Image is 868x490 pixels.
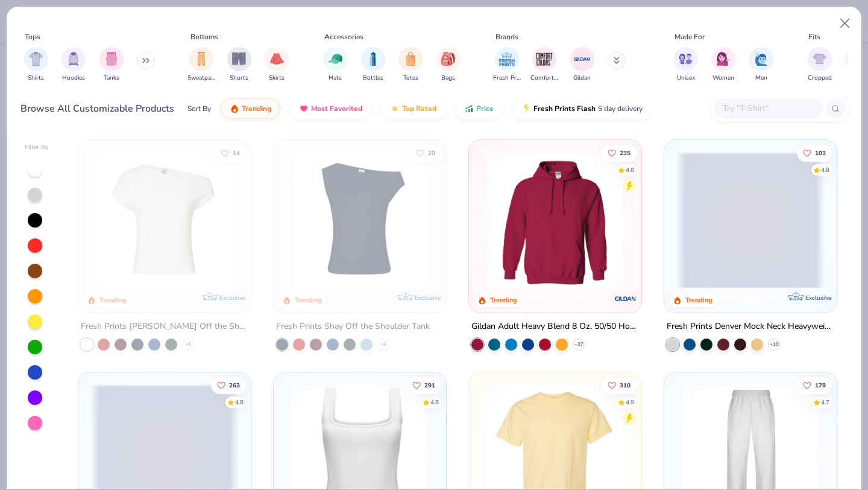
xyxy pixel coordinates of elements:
img: trending.gif [230,104,239,113]
div: filter for Hats [323,47,347,83]
div: Accessories [324,31,363,42]
div: 4.9 [626,398,634,407]
button: Price [455,98,503,119]
span: Skirts [269,74,285,83]
span: Shirts [28,74,44,83]
button: Like [410,144,441,161]
button: filter button [265,47,289,83]
span: Gildan [573,74,591,83]
img: Men Image [755,52,768,66]
span: Bags [441,74,455,83]
img: Shorts Image [232,52,246,66]
span: Hoodies [62,74,85,83]
span: 14 [233,150,241,156]
span: 235 [620,150,631,156]
span: Exclusive [219,294,245,302]
span: Hats [329,74,342,83]
span: Sweatpants [187,74,215,83]
div: filter for Skirts [265,47,289,83]
button: filter button [674,47,698,83]
button: Like [215,144,247,161]
button: filter button [361,47,385,83]
div: 4.8 [821,165,829,174]
span: + 37 [574,341,583,348]
img: TopRated.gif [390,104,400,113]
div: filter for Women [711,47,735,83]
div: filter for Gildan [570,47,594,83]
span: 179 [815,382,826,388]
div: Brands [495,31,518,42]
div: filter for Bags [436,47,461,83]
button: filter button [61,47,86,83]
img: flash.gif [521,104,531,113]
span: 20 [428,150,435,156]
div: filter for Shorts [227,47,251,83]
img: Women Image [717,52,731,66]
img: Gildan logo [614,287,638,311]
span: Exclusive [415,294,441,302]
img: a1c94bf0-cbc2-4c5c-96ec-cab3b8502a7f [90,152,239,288]
img: Shirts Image [29,52,43,66]
div: 4.7 [821,398,829,407]
button: filter button [749,47,773,83]
button: Fresh Prints Flash5 day delivery [512,98,652,119]
div: filter for Hoodies [61,47,86,83]
button: filter button [398,47,423,83]
button: filter button [187,47,215,83]
button: filter button [323,47,347,83]
input: Try "T-Shirt" [722,101,814,115]
div: 4.8 [626,165,634,174]
img: Hoodies Image [67,52,80,66]
button: Most Favorited [290,98,371,119]
div: Made For [675,31,705,42]
img: Unisex Image [679,52,693,66]
span: 103 [815,150,826,156]
span: 310 [620,382,631,388]
button: filter button [711,47,735,83]
div: filter for Sweatpants [187,47,215,83]
button: Like [797,144,832,161]
button: filter button [227,47,251,83]
button: filter button [530,47,558,83]
span: Men [755,74,767,83]
span: + 10 [769,341,778,348]
img: Bottles Image [366,52,380,66]
img: 5716b33b-ee27-473a-ad8a-9b8687048459 [286,152,434,288]
button: Top Rated [381,98,445,119]
img: Gildan Image [573,50,591,68]
button: filter button [493,47,521,83]
img: Totes Image [404,52,417,66]
span: 5 day delivery [598,102,643,116]
span: Top Rated [402,104,436,113]
img: Fresh Prints Image [498,50,516,68]
img: Skirts Image [270,52,284,66]
span: Tanks [104,74,119,83]
button: filter button [570,47,594,83]
button: Like [406,377,441,393]
img: Sweatpants Image [195,52,208,66]
div: filter for Totes [398,47,423,83]
div: filter for Comfort Colors [530,47,558,83]
img: most_fav.gif [299,104,309,113]
button: filter button [24,47,48,83]
img: Comfort Colors Image [535,50,553,68]
button: filter button [99,47,124,83]
span: Shorts [230,74,248,83]
img: 01756b78-01f6-4cc6-8d8a-3c30c1a0c8ac [481,152,629,288]
div: Gildan Adult Heavy Blend 8 Oz. 50/50 Hooded Sweatshirt [471,319,639,334]
div: Filter By [25,143,49,152]
img: Hats Image [329,52,342,66]
span: Fresh Prints Flash [533,104,596,113]
span: Trending [242,104,271,113]
span: Totes [403,74,418,83]
span: Women [712,74,734,83]
img: Bags Image [441,52,454,66]
div: Browse All Customizable Products [20,101,174,116]
button: filter button [808,47,832,83]
div: filter for Bottles [361,47,385,83]
button: filter button [436,47,461,83]
button: Like [602,377,637,393]
span: + 6 [380,341,386,348]
div: Fits [808,31,820,42]
span: + 6 [185,341,191,348]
